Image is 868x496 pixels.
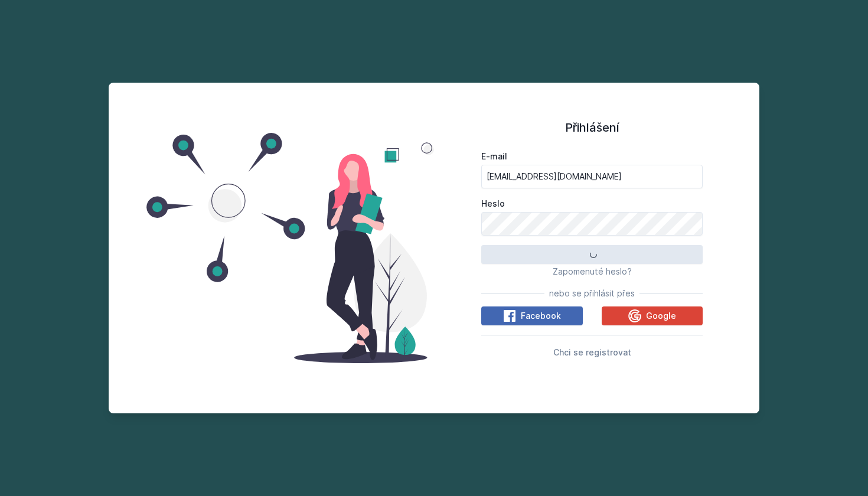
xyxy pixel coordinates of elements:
[481,306,583,325] button: Facebook
[549,288,635,299] span: nebo se přihlásit přes
[553,266,632,276] span: Zapomenuté heslo?
[521,310,561,322] span: Facebook
[481,198,703,210] label: Heslo
[481,165,703,188] input: Tvoje e-mailová adresa
[646,310,676,322] span: Google
[481,245,703,264] button: Přihlásit se
[553,345,631,359] button: Chci se registrovat
[481,151,703,162] label: E-mail
[602,306,703,325] button: Google
[481,119,703,136] h1: Přihlášení
[553,347,631,357] span: Chci se registrovat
